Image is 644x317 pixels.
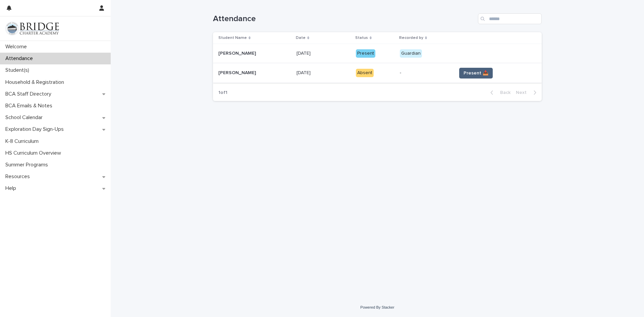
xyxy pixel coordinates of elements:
p: BCA Staff Directory [3,91,57,97]
div: Absent [356,69,374,77]
p: Welcome [3,44,32,50]
span: Back [496,90,511,95]
p: School Calendar [3,114,48,121]
p: [PERSON_NAME] [218,49,257,56]
p: Household & Registration [3,79,69,86]
span: Next [516,90,531,95]
button: Next [513,90,542,96]
p: K-8 Curriculum [3,138,44,145]
p: BCA Emails & Notes [3,103,58,109]
input: Search [478,13,542,24]
p: [PERSON_NAME] [218,69,257,76]
p: Student Name [218,34,247,42]
span: Present 📥 [464,70,488,76]
p: Recorded by [399,34,423,42]
p: Attendance [3,55,38,62]
h1: Attendance [213,14,475,24]
p: 1 of 1 [213,85,233,101]
p: [DATE] [297,49,312,56]
p: Student(s) [3,67,35,73]
p: - [400,70,451,76]
a: Powered By Stacker [360,305,394,309]
tr: [PERSON_NAME][PERSON_NAME] [DATE][DATE] Absent-Present 📥 [213,63,542,83]
img: V1C1m3IdTEidaUdm9Hs0 [5,22,59,35]
p: HS Curriculum Overview [3,150,66,156]
button: Back [485,90,513,96]
div: Present [356,49,375,58]
p: Summer Programs [3,162,53,168]
div: Guardian [400,49,422,58]
p: Date [296,34,306,42]
tr: [PERSON_NAME][PERSON_NAME] [DATE][DATE] PresentGuardian [213,44,542,63]
button: Present 📥 [459,68,493,78]
p: Help [3,185,21,192]
p: [DATE] [297,69,312,76]
p: Status [355,34,368,42]
p: Resources [3,173,35,180]
p: Exploration Day Sign-Ups [3,126,69,133]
